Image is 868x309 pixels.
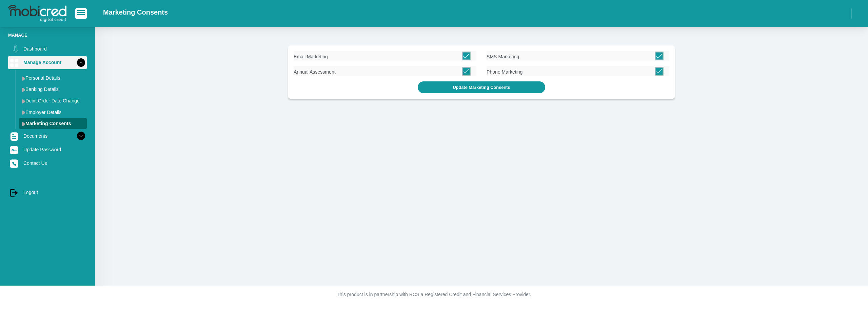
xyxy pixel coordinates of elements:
a: Contact Us [8,157,87,170]
a: Logout [8,186,87,199]
img: menu arrow [22,88,25,92]
a: Manage Account [8,56,87,69]
span: Email Marketing [294,54,328,59]
a: Update Password [8,143,87,156]
a: Banking Details [19,84,87,95]
a: Documents [8,130,87,142]
span: Annual Assessment [294,69,336,75]
img: menu arrow [22,110,25,115]
img: logo-mobicred.svg [8,5,66,22]
span: SMS Marketing [487,54,519,59]
h2: Marketing Consents [103,8,168,16]
button: Update Marketing Consents [418,81,545,93]
img: menu arrow [22,76,25,81]
p: This product is in partnership with RCS a Registered Credit and Financial Services Provider. [246,291,622,298]
span: Phone Marketing [487,69,522,75]
img: menu arrow [22,122,25,126]
a: Debit Order Date Change [19,95,87,106]
a: Employer Details [19,107,87,118]
li: Manage [8,32,87,38]
a: Dashboard [8,42,87,55]
img: menu arrow [22,99,25,103]
a: Marketing Consents [19,118,87,129]
a: Personal Details [19,73,87,83]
